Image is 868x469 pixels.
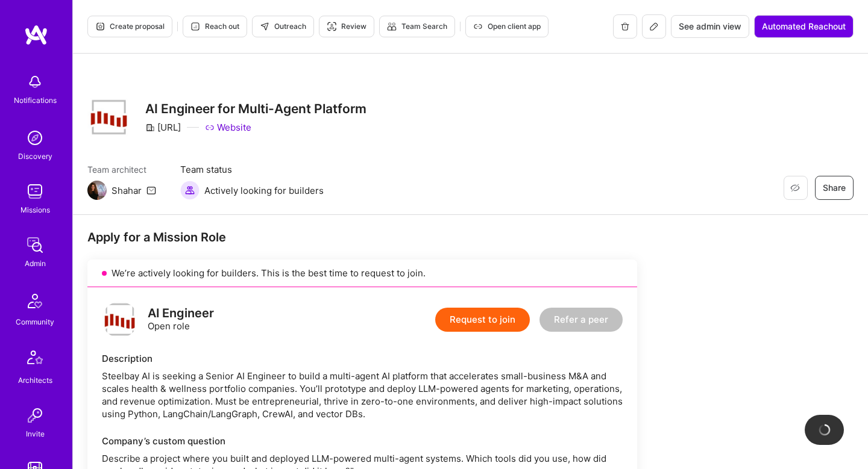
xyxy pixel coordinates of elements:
button: Team Search [379,16,455,37]
span: See admin view [679,20,741,33]
span: Reach out [190,21,239,32]
span: Team architect [87,163,156,176]
div: Shahar [112,184,142,197]
div: Missions [20,203,50,216]
div: AI Engineer [148,307,214,320]
i: icon EyeClosed [790,183,800,193]
button: Review [319,16,374,37]
div: Notifications [14,94,57,107]
button: Outreach [252,16,314,37]
button: Reach out [183,16,247,37]
button: See admin view [671,15,749,38]
i: icon Targeter [327,22,336,31]
div: Steelbay AI is seeking a Senior AI Engineer to build a multi-agent AI platform that accelerates s... [102,370,623,420]
img: Actively looking for builders [180,181,200,200]
img: bell [23,70,47,94]
img: Team Architect [87,181,107,200]
i: icon Mail [146,185,156,195]
button: Automated Reachout [754,15,854,38]
a: Website [205,121,251,134]
span: Actively looking for builders [204,184,324,197]
span: Team status [180,163,324,176]
img: Community [20,287,49,315]
i: icon Proposal [95,22,105,31]
div: [URL] [145,121,181,134]
span: Open client app [473,21,541,32]
img: discovery [23,126,47,150]
img: teamwork [23,179,47,203]
button: Open client app [465,16,549,37]
div: Community [16,315,54,328]
h3: AI Engineer for Multi-Agent Platform [145,101,366,116]
img: Architects [20,345,49,374]
div: Admin [25,257,46,270]
img: loading [818,423,831,436]
span: Create proposal [95,21,165,32]
div: We’re actively looking for builders. This is the best time to request to join. [87,259,637,287]
i: icon CompanyGray [145,123,155,132]
button: Request to join [435,308,530,332]
div: Company’s custom question [102,435,623,447]
div: Discovery [18,150,52,163]
img: Invite [23,403,47,427]
div: Apply for a Mission Role [87,229,637,245]
button: Create proposal [87,16,172,37]
img: logo [102,302,138,338]
span: Outreach [260,21,306,32]
span: Team Search [387,21,447,32]
span: Share [823,182,846,194]
button: Refer a peer [539,308,623,332]
span: Review [327,21,366,32]
div: Open role [148,307,214,332]
button: Share [815,176,854,200]
div: Description [102,352,623,365]
img: admin teamwork [23,233,47,257]
img: logo [24,24,48,46]
img: Company Logo [87,98,131,136]
div: Invite [26,427,45,440]
div: Architects [18,374,52,387]
span: Automated Reachout [762,20,846,33]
